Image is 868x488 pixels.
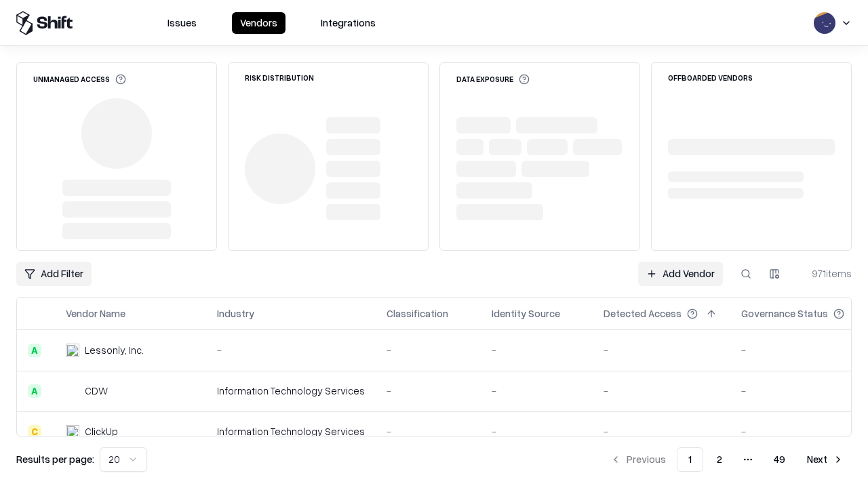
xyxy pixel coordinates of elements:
[602,447,852,472] nav: pagination
[66,425,79,439] img: ClickUp
[668,74,753,81] div: Offboarded Vendors
[245,74,314,81] div: Risk Distribution
[638,262,723,286] a: Add Vendor
[741,343,866,357] div: -
[85,343,144,357] div: Lessonly, Inc.
[706,447,733,472] button: 2
[604,424,719,439] div: -
[677,447,703,472] button: 1
[66,344,79,357] img: Lessonly, Inc.
[387,424,470,439] div: -
[313,12,384,34] button: Integrations
[456,74,530,85] div: Data Exposure
[604,343,719,357] div: -
[85,384,108,398] div: CDW
[492,306,560,321] div: Identity Source
[217,384,365,398] div: Information Technology Services
[387,306,448,321] div: Classification
[232,12,285,34] button: Vendors
[85,424,118,439] div: ClickUp
[604,384,719,398] div: -
[797,266,852,281] div: 971 items
[763,447,796,472] button: 49
[28,384,41,398] div: A
[28,344,41,357] div: A
[66,306,125,321] div: Vendor Name
[387,343,470,357] div: -
[799,447,852,472] button: Next
[217,424,365,439] div: Information Technology Services
[217,306,254,321] div: Industry
[159,12,205,34] button: Issues
[741,384,866,398] div: -
[604,306,682,321] div: Detected Access
[492,384,582,398] div: -
[217,343,365,357] div: -
[28,425,41,439] div: C
[492,424,582,439] div: -
[16,452,94,466] p: Results per page:
[741,306,828,321] div: Governance Status
[492,343,582,357] div: -
[387,384,470,398] div: -
[16,262,92,286] button: Add Filter
[741,424,866,439] div: -
[33,74,126,85] div: Unmanaged Access
[66,384,79,398] img: CDW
